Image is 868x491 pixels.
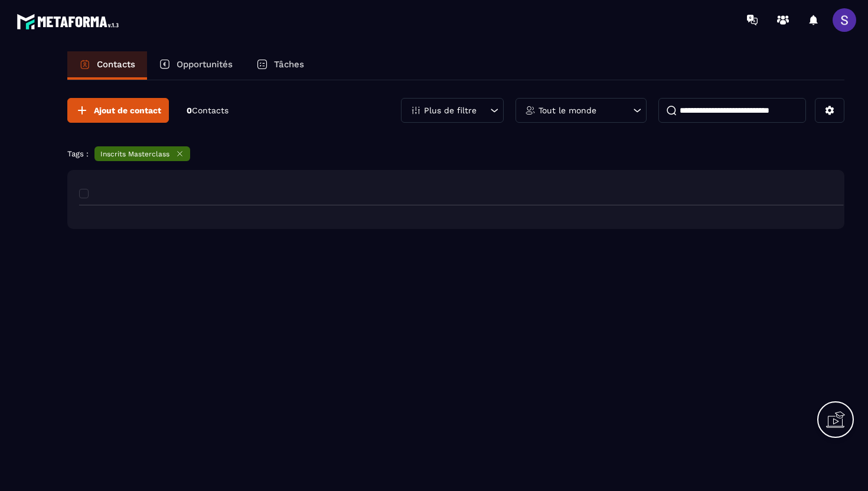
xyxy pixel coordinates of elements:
p: Tâches [274,59,304,70]
a: Opportunités [147,51,244,80]
p: Inscrits Masterclass [100,150,169,158]
a: Tâches [244,51,316,80]
p: Opportunités [177,59,233,70]
button: Ajout de contact [67,98,169,123]
img: logo [17,11,123,32]
p: Plus de filtre [424,106,477,114]
p: Tags : [67,149,89,158]
p: Tout le monde [539,106,596,114]
a: Contacts [67,51,147,80]
span: Ajout de contact [94,104,161,116]
p: Contacts [97,59,135,70]
span: Contacts [192,106,229,115]
p: 0 [187,105,229,116]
